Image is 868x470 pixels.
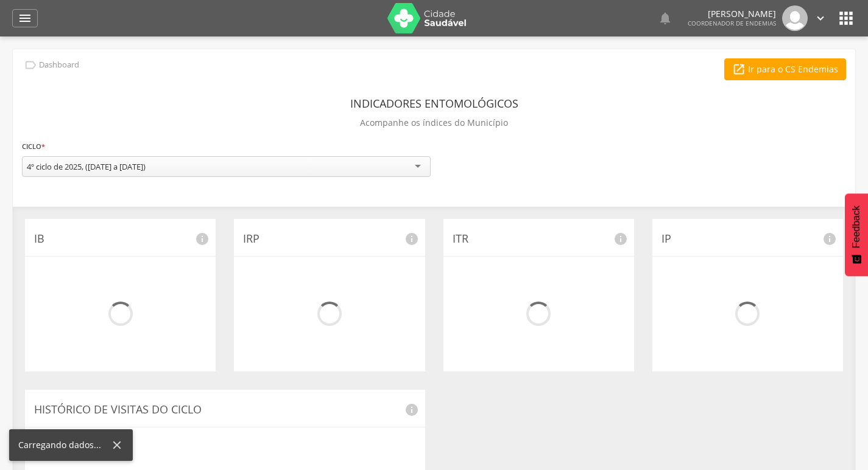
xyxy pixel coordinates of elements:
[404,403,419,417] i: info
[39,60,79,70] p: Dashboard
[24,58,37,72] i: 
[453,231,625,247] p: ITR
[404,232,419,246] i: info
[34,231,206,247] p: IB
[350,92,518,114] header: Indicadores Entomológicos
[662,231,834,247] p: IP
[822,232,837,246] i: info
[724,58,846,80] a: Ir para o CS Endemias
[18,11,32,26] i: 
[613,232,628,246] i: info
[814,5,827,31] a: 
[34,402,416,418] p: Histórico de Visitas do Ciclo
[658,11,672,26] i: 
[12,9,38,27] a: 
[851,206,862,248] span: Feedback
[845,193,868,276] button: Feedback - Mostrar pesquisa
[688,10,776,18] p: [PERSON_NAME]
[688,19,776,27] span: Coordenador de Endemias
[732,63,746,76] i: 
[18,439,110,451] div: Carregando dados...
[814,12,827,25] i: 
[22,140,45,153] label: Ciclo
[243,231,415,247] p: IRP
[658,5,672,31] a: 
[836,9,856,28] i: 
[360,114,508,131] p: Acompanhe os índices do Município
[195,232,210,246] i: info
[27,161,146,172] div: 4º ciclo de 2025, ([DATE] a [DATE])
